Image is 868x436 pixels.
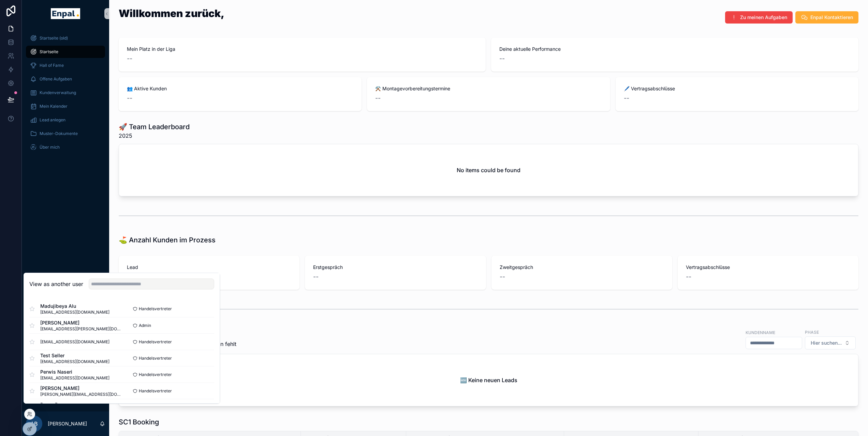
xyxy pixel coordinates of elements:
[139,356,172,361] span: Handelsvertreter
[746,329,775,335] label: Kundenname
[500,272,505,282] span: --
[139,306,172,312] span: Handelsvertreter
[500,264,664,271] span: Zweitgespräch
[40,145,60,150] span: Über mich
[40,385,122,392] span: [PERSON_NAME]
[26,114,105,126] a: Lead anlegen
[805,336,856,349] button: Select Button
[139,388,172,394] span: Handelsvertreter
[740,14,787,21] span: Zu meinen Aufgaben
[51,8,80,19] img: App logo
[460,376,517,384] h2: 🆕 Keine neuen Leads
[139,323,151,328] span: Admin
[40,352,109,359] span: Test Seller
[127,93,132,103] span: --
[127,264,291,271] span: Lead
[139,339,172,345] span: Handelsvertreter
[811,340,842,346] span: Hier suchen...
[119,235,216,245] h1: ⛳ Anzahl Kunden im Prozess
[119,122,190,132] h1: 🚀 Team Leaderboard
[40,76,72,82] span: Offene Aufgaben
[810,14,853,21] span: Enpal Kontaktieren
[119,417,159,427] h1: SC1 Booking
[119,132,190,140] span: 2025
[313,264,477,271] span: Erstgespräch
[119,8,224,18] h1: Willkommen zurück,
[375,85,602,92] span: ⚒️ Montagevorbereitungstermine
[26,59,105,72] a: Hall of Fame
[40,375,109,381] span: [EMAIL_ADDRESS][DOMAIN_NAME]
[127,272,132,282] span: --
[40,339,109,345] span: [EMAIL_ADDRESS][DOMAIN_NAME]
[40,310,109,315] span: [EMAIL_ADDRESS][DOMAIN_NAME]
[40,131,78,136] span: Muster-Dokumente
[499,54,505,63] span: --
[686,272,691,282] span: --
[40,104,68,109] span: Mein Kalender
[686,264,850,271] span: Vertragsabschlüsse
[26,73,105,85] a: Offene Aufgaben
[313,272,319,282] span: --
[40,369,109,375] span: Perwis Naseri
[127,46,477,52] span: Mein Platz in der Liga
[40,63,64,68] span: Hall of Fame
[48,420,87,427] p: [PERSON_NAME]
[40,35,68,41] span: Startseite (old)
[40,392,122,397] span: [PERSON_NAME][EMAIL_ADDRESS][DOMAIN_NAME]
[457,166,520,174] h2: No items could be found
[127,85,353,92] span: 👥 Aktive Kunden
[26,141,105,153] a: Über mich
[40,326,122,332] span: [EMAIL_ADDRESS][PERSON_NAME][DOMAIN_NAME]
[40,401,122,408] span: Deroy Boy
[29,280,83,288] h2: View as another user
[26,100,105,112] a: Mein Kalender
[26,32,105,44] a: Startseite (old)
[40,90,76,95] span: Kundenverwaltung
[40,49,58,55] span: Startseite
[26,87,105,99] a: Kundenverwaltung
[40,359,109,364] span: [EMAIL_ADDRESS][DOMAIN_NAME]
[624,93,629,103] span: --
[805,329,819,335] label: Phase
[127,54,132,63] span: --
[40,117,65,123] span: Lead anlegen
[139,372,172,377] span: Handelsvertreter
[725,11,793,24] button: Zu meinen Aufgaben
[624,85,850,92] span: 🖊️ Vertragsabschlüsse
[40,303,109,310] span: Madujibeya Alu
[375,93,381,103] span: --
[40,319,122,326] span: [PERSON_NAME]
[26,127,105,140] a: Muster-Dokumente
[795,11,858,24] button: Enpal Kontaktieren
[499,46,850,52] span: Deine aktuelle Performance
[26,46,105,58] a: Startseite
[22,27,109,162] div: scrollable content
